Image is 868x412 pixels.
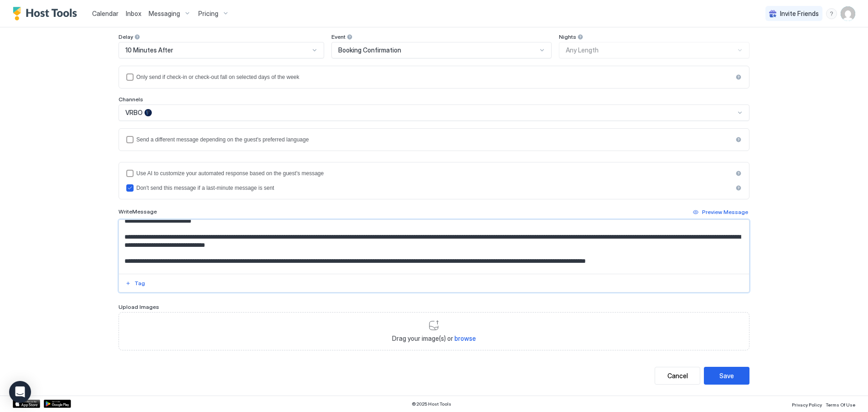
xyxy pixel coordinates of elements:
span: 10 Minutes After [125,46,173,54]
span: VRBO [125,109,143,117]
a: App Store [13,400,40,408]
button: Save [704,367,749,385]
a: Host Tools Logo [13,7,81,21]
div: disableIfLastMinute [126,184,742,192]
span: Channels [119,96,143,103]
div: User profile [841,6,855,21]
span: © 2025 Host Tools [412,401,451,407]
span: Inbox [126,10,141,17]
a: Terms Of Use [826,399,855,409]
span: Drag your image(s) or [392,334,476,343]
button: Cancel [655,367,700,385]
button: Preview Message [692,207,749,218]
div: Preview Message [702,208,748,216]
span: Messaging [149,10,180,18]
div: Cancel [667,371,688,381]
a: Inbox [126,9,141,18]
span: Nights [559,33,576,40]
div: Use AI to customize your automated response based on the guest's message [136,170,733,177]
span: Delay [119,33,133,40]
span: Booking Confirmation [338,46,401,54]
textarea: Input Field [119,220,749,274]
div: Save [719,371,734,381]
span: browse [455,334,476,342]
a: Privacy Policy [792,399,822,409]
div: Open Intercom Messenger [9,381,31,403]
div: languagesEnabled [126,136,742,143]
span: Terms Of Use [826,402,855,407]
span: Event [331,33,346,40]
button: Tag [124,278,146,289]
span: Upload Images [119,303,159,310]
div: menu [826,8,837,19]
span: Calendar [92,10,119,17]
span: Write Message [119,208,157,215]
a: Google Play Store [44,400,71,408]
div: Only send if check-in or check-out fall on selected days of the week [136,74,733,80]
div: Send a different message depending on the guest's preferred language [136,136,733,143]
span: Privacy Policy [792,402,822,407]
div: isLimited [126,73,742,81]
span: Pricing [198,10,218,18]
a: Calendar [92,9,119,18]
div: Tag [134,279,145,287]
span: Invite Friends [780,10,819,18]
div: useAI [126,170,742,177]
div: Don't send this message if a last-minute message is sent [136,185,733,191]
